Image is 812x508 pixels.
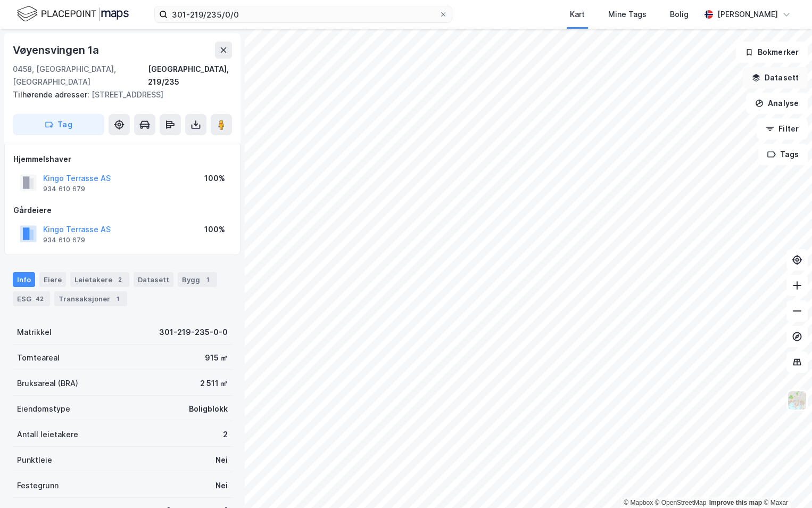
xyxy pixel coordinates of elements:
button: Filter [757,118,808,140]
a: Mapbox [624,499,653,506]
div: Bruksareal (BRA) [17,377,78,390]
div: [GEOGRAPHIC_DATA], 219/235 [148,63,232,88]
button: Tag [13,114,104,135]
div: Eiere [39,272,66,287]
div: 100% [204,172,225,185]
div: 1 [112,293,123,304]
div: Leietakere [70,272,129,287]
div: Nei [216,454,228,466]
span: Tilhørende adresser: [13,90,92,99]
div: 2 [114,274,125,285]
button: Analyse [746,93,808,114]
div: 1 [202,274,213,285]
div: Matrikkel [17,326,52,339]
div: 915 ㎡ [205,351,228,364]
div: Bolig [670,8,689,21]
div: Datasett [134,272,173,287]
div: 100% [204,223,225,236]
div: 2 [223,428,228,441]
img: logo.f888ab2527a4732fd821a326f86c7f29.svg [17,5,129,23]
div: Tomteareal [17,351,60,364]
div: [PERSON_NAME] [717,8,778,21]
div: [STREET_ADDRESS] [13,88,223,101]
div: Transaksjoner [54,291,127,306]
img: Z [787,390,807,411]
input: Søk på adresse, matrikkel, gårdeiere, leietakere eller personer [168,6,439,22]
div: Antall leietakere [17,428,78,441]
div: Info [13,272,35,287]
button: Bokmerker [736,42,808,63]
div: 2 511 ㎡ [200,377,228,390]
div: Nei [216,479,228,492]
button: Datasett [743,67,808,88]
div: Hjemmelshaver [13,153,231,166]
div: Gårdeiere [13,204,231,217]
a: Improve this map [709,499,762,506]
div: 934 610 679 [43,236,85,244]
div: Mine Tags [608,8,647,21]
div: 934 610 679 [43,185,85,193]
div: ESG [13,291,50,306]
div: Festegrunn [17,479,59,492]
iframe: Chat Widget [759,457,812,508]
a: OpenStreetMap [655,499,707,506]
div: 301-219-235-0-0 [159,326,228,339]
div: Vøyensvingen 1a [13,42,101,59]
div: 0458, [GEOGRAPHIC_DATA], [GEOGRAPHIC_DATA] [13,63,148,88]
div: Bygg [178,272,217,287]
div: Kart [570,8,585,21]
div: Eiendomstype [17,403,70,415]
div: Punktleie [17,454,52,466]
div: Boligblokk [189,403,228,415]
button: Tags [758,144,808,165]
div: 42 [34,293,46,304]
